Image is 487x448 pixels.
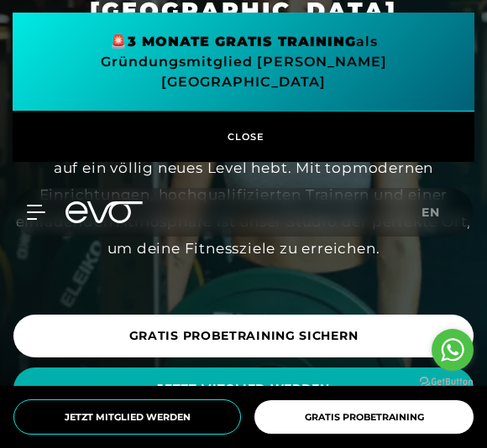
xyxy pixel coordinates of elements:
[254,400,474,435] a: Gratis Probetraining
[29,410,225,425] span: Jetzt Mitglied werden
[13,399,241,435] a: Jetzt Mitglied werden
[223,129,264,144] span: CLOSE
[34,380,453,398] span: JETZT MITGLIED WERDEN
[422,205,440,220] span: en
[34,327,453,345] span: GRATIS PROBETRAINING SICHERN
[13,112,474,162] button: CLOSE
[420,377,474,386] a: Go to GetButton.io website
[13,362,474,415] a: JETZT MITGLIED WERDEN
[13,310,474,362] a: GRATIS PROBETRAINING SICHERN
[432,329,474,371] a: Go to whatsapp
[422,203,450,222] a: en
[270,410,458,425] span: Gratis Probetraining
